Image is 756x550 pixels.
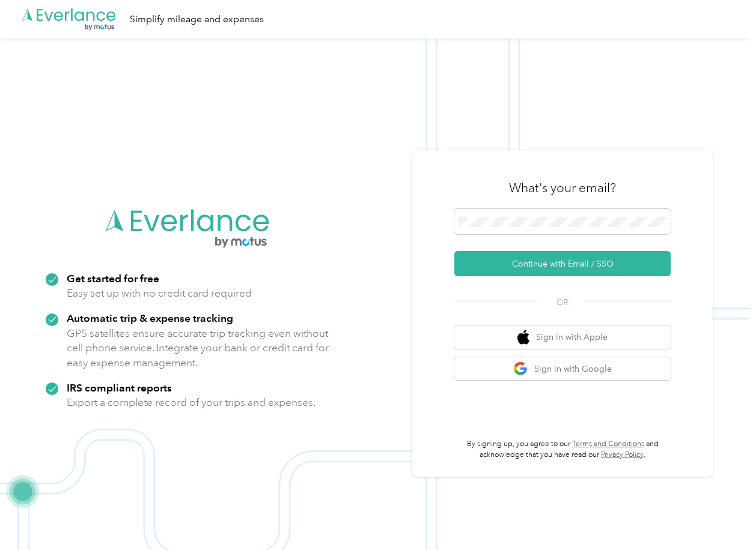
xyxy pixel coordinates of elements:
p: Easy set up with no credit card required [67,286,252,301]
iframe: Everlance-gr Chat Button Frame [689,483,756,550]
a: Terms and Conditions [572,440,644,449]
a: Privacy Policy [601,450,644,459]
p: By signing up, you agree to our and acknowledge that you have read our . [454,439,671,460]
span: OR [541,296,584,309]
button: google logoSign in with Google [454,357,671,381]
button: Continue with Email / SSO [454,251,671,276]
p: GPS satellites ensure accurate trip tracking even without cell phone service. Integrate your bank... [67,326,329,370]
p: Export a complete record of your trips and expenses. [67,395,316,410]
strong: IRS compliant reports [67,381,172,394]
strong: Get started for free [67,272,159,285]
h3: What's your email? [509,180,616,196]
img: google logo [513,361,528,376]
img: apple logo [517,330,529,345]
strong: Automatic trip & expense tracking [67,312,233,324]
div: Simplify mileage and expenses [130,12,264,27]
button: apple logoSign in with Apple [454,325,671,349]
